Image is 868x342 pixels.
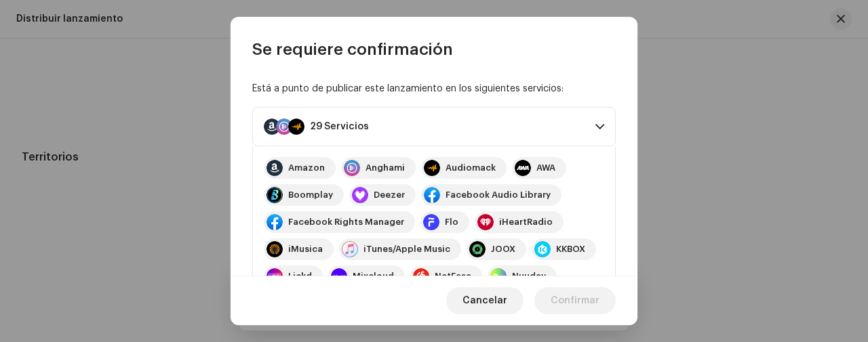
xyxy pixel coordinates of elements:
div: Mixcloud [353,271,394,282]
div: Facebook Audio Library [446,190,551,200]
div: Lickd [288,271,312,282]
div: Flo [445,217,458,228]
button: Cancelar [446,287,524,314]
div: AWA [536,163,555,173]
div: Está a punto de publicar este lanzamiento en los siguientes servicios: [252,82,616,96]
div: iTunes/Apple Music [363,244,450,255]
div: Amazon [288,163,325,173]
p-accordion-header: 29 Servicios [252,107,616,146]
span: Cancelar [462,287,507,314]
span: Confirmar [551,287,599,314]
div: Anghami [366,163,405,173]
div: Nuuday [512,271,546,282]
div: NetEase [435,271,471,282]
span: Se requiere confirmación [252,39,453,60]
button: Confirmar [534,287,616,314]
div: Boomplay [288,190,333,200]
div: JOOX [491,244,515,255]
div: Facebook Rights Manager [288,217,404,228]
div: iHeartRadio [499,217,553,228]
div: KKBOX [556,244,585,255]
div: Deezer [374,190,405,200]
div: iMusica [288,244,323,255]
div: Audiomack [446,163,496,173]
div: 29 Servicios [310,121,369,132]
